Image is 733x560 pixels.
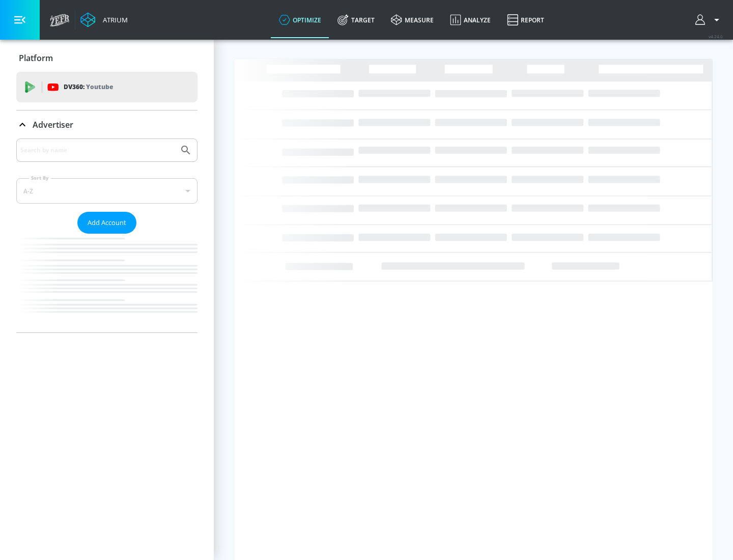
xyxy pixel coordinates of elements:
div: Platform [16,44,198,72]
a: Analyze [442,2,499,38]
button: Add Account [77,212,136,234]
label: Sort By [29,175,51,181]
a: Atrium [80,12,128,27]
p: DV360: [64,81,113,93]
a: Report [499,2,552,38]
p: Platform [19,52,53,64]
div: Advertiser [16,138,198,332]
span: v 4.24.0 [709,34,723,39]
p: Advertiser [33,119,73,130]
div: DV360: Youtube [16,72,198,102]
span: Add Account [88,217,126,229]
div: A-Z [16,178,198,204]
a: optimize [271,2,329,38]
div: Advertiser [16,110,198,139]
input: Search by name [20,144,175,157]
div: Atrium [99,15,128,24]
nav: list of Advertiser [16,234,198,332]
a: measure [383,2,442,38]
p: Youtube [86,81,113,92]
a: Target [329,2,383,38]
